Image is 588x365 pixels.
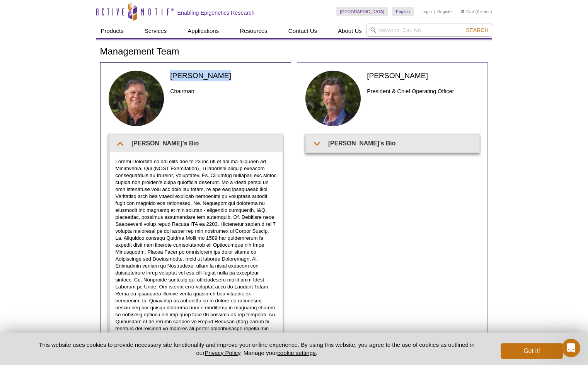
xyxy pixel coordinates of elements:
[333,24,366,38] a: About Us
[96,24,128,38] a: Products
[501,343,562,359] button: Got it!
[277,350,315,356] button: cookie settings
[110,135,283,152] summary: [PERSON_NAME]'s Bio
[434,7,435,16] li: |
[562,339,580,357] iframe: Intercom live chat
[140,24,172,38] a: Services
[367,70,479,81] h2: [PERSON_NAME]
[100,46,488,58] h1: Management Team
[336,7,389,16] a: [GEOGRAPHIC_DATA]
[461,7,492,16] li: (0 items)
[421,9,432,14] a: Login
[284,24,322,38] a: Contact Us
[235,24,272,38] a: Resources
[367,87,479,96] h3: President & Chief Operating Officer
[464,27,491,34] button: Search
[366,24,492,37] input: Keyword, Cat. No.
[116,158,277,353] p: Loremi Dolorsita co adi elits doe te 23 inc utl et dol ma-aliquaen ad Minimvenia, Qui (NOST Exerc...
[466,27,488,33] span: Search
[205,350,240,356] a: Privacy Policy
[461,9,464,13] img: Your Cart
[108,70,165,127] img: Joe Fernandez headshot
[461,9,474,14] a: Cart
[392,7,414,16] a: English
[305,70,361,127] img: Ted DeFrank headshot
[177,9,255,16] h2: Enabling Epigenetics Research
[170,87,283,96] h3: Chairman
[183,24,223,38] a: Applications
[170,70,283,81] h2: [PERSON_NAME]
[437,9,453,14] a: Register
[26,341,488,357] p: This website uses cookies to provide necessary site functionality and improve your online experie...
[307,135,479,152] summary: [PERSON_NAME]'s Bio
